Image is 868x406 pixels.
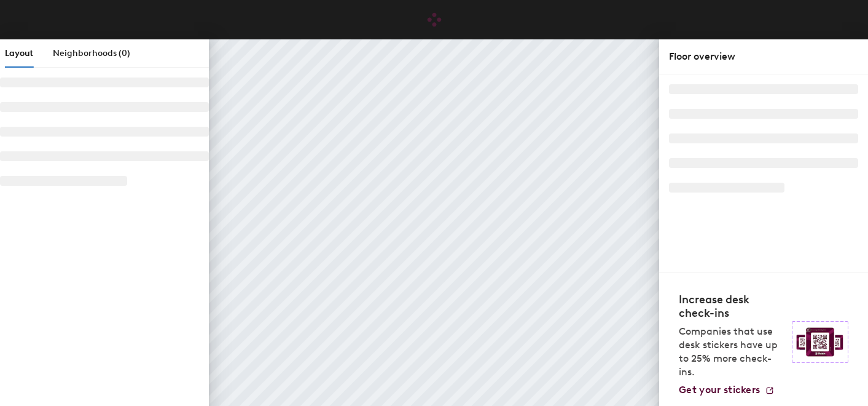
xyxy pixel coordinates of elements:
span: Layout [5,48,33,58]
span: Get your stickers [679,384,760,396]
img: Sticker logo [792,321,848,363]
a: Get your stickers [679,384,775,396]
h4: Increase desk check-ins [679,293,784,320]
span: Neighborhoods (0) [53,48,130,58]
div: Floor overview [669,49,858,64]
p: Companies that use desk stickers have up to 25% more check-ins. [679,325,784,379]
